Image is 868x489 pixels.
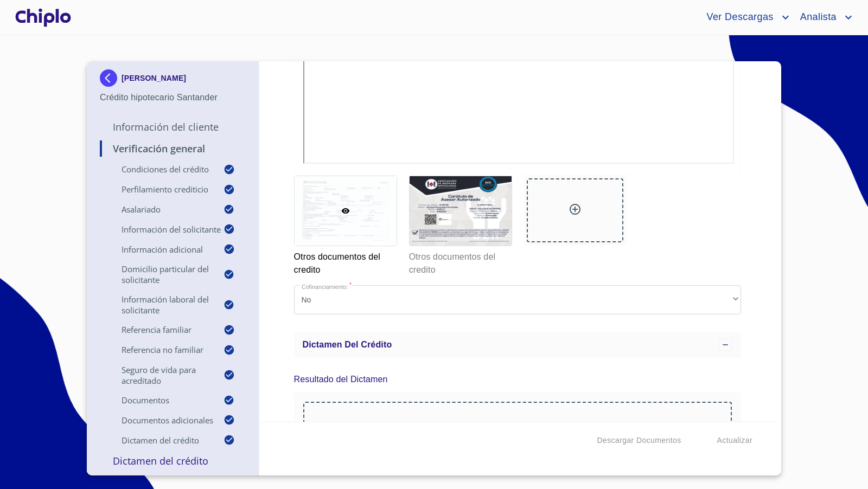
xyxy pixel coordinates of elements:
p: Domicilio Particular del Solicitante [100,263,224,285]
p: Crédito hipotecario Santander [100,91,246,104]
p: Verificación General [100,142,246,155]
span: Actualizar [717,434,752,447]
p: Resultado del Dictamen [294,373,388,386]
span: Descargar Documentos [597,434,681,447]
p: Dictamen del crédito [100,435,224,446]
p: Asalariado [100,204,224,215]
p: Otros documentos del credito [294,246,396,276]
span: Ver Descargas [698,9,778,26]
div: Dictamen del crédito [294,332,742,358]
div: [PERSON_NAME] [100,69,246,91]
span: Analista [792,9,842,26]
p: Información Laboral del Solicitante [100,294,224,316]
div: No [294,285,742,314]
button: account of current user [792,9,855,26]
p: Información del Cliente [100,120,246,133]
p: Documentos [100,395,224,406]
p: Otros documentos del credito [409,246,511,276]
p: Documentos adicionales [100,415,224,426]
button: Actualizar [713,430,757,451]
p: Perfilamiento crediticio [100,184,224,195]
p: Información adicional [100,244,224,255]
p: Dictamen del Crédito [100,454,246,467]
p: [PERSON_NAME] [122,74,186,82]
img: Otros documentos del credito [410,176,512,246]
p: Referencia Familiar [100,324,224,335]
p: Seguro de Vida para Acreditado [100,364,224,386]
button: Descargar Documentos [592,430,685,451]
img: Docupass spot blue [100,69,122,87]
p: Condiciones del Crédito [100,164,224,175]
span: Dictamen del crédito [303,340,392,349]
p: Información del Solicitante [100,224,224,235]
button: account of current user [698,9,792,26]
p: Referencia No Familiar [100,344,224,355]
